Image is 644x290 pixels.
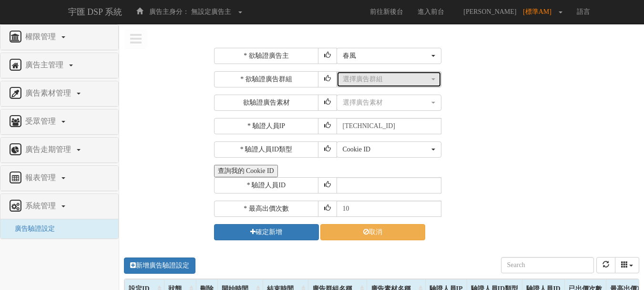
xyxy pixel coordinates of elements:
[8,114,111,129] a: 受眾管理
[343,145,429,154] div: Cookie ID
[23,117,61,125] span: 受眾管理
[23,61,68,69] span: 廣告主管理
[615,257,640,273] div: Columns
[8,225,55,232] a: 廣告驗證設定
[337,141,441,158] button: Cookie ID
[337,48,441,64] button: 春風
[615,257,640,273] button: columns
[191,8,231,15] span: 無設定廣告主
[320,224,425,240] a: 取消
[343,98,429,107] div: 選擇廣告素材
[8,199,111,214] a: 系統管理
[8,58,111,73] a: 廣告主管理
[343,75,429,84] div: 選擇廣告群組
[23,202,61,210] span: 系統管理
[343,51,429,61] div: 春風
[149,8,189,15] span: 廣告主身分：
[337,71,441,87] button: 選擇廣告群組
[523,8,556,15] span: [標準AM]
[214,165,278,177] button: 查詢我的 Cookie ID
[23,32,61,41] span: 權限管理
[596,257,615,273] button: refresh
[214,224,319,240] button: 確定新增
[8,171,111,186] a: 報表管理
[23,145,76,153] span: 廣告走期管理
[501,257,594,273] input: Search
[8,86,111,101] a: 廣告素材管理
[459,8,521,15] span: [PERSON_NAME]
[8,30,111,45] a: 權限管理
[337,95,441,111] button: 選擇廣告素材
[23,173,61,182] span: 報表管理
[124,258,195,274] a: 新增廣告驗證設定
[8,142,111,158] a: 廣告走期管理
[23,89,76,97] span: 廣告素材管理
